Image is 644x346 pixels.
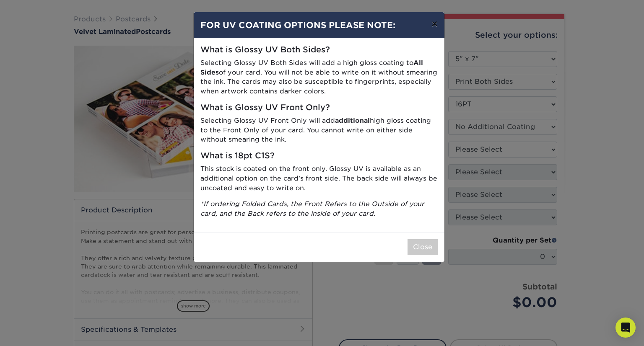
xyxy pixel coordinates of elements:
h5: What is Glossy UV Front Only? [200,103,438,113]
div: Open Intercom Messenger [615,318,636,338]
h4: FOR UV COATING OPTIONS PLEASE NOTE: [200,19,438,31]
i: *If ordering Folded Cards, the Front Refers to the Outside of your card, and the Back refers to t... [200,200,424,217]
h5: What is Glossy UV Both Sides? [200,45,438,55]
button: × [425,12,444,36]
strong: All Sides [200,59,423,76]
strong: additional [335,116,370,124]
p: Selecting Glossy UV Both Sides will add a high gloss coating to of your card. You will not be abl... [200,58,438,96]
h5: What is 18pt C1S? [200,151,438,161]
p: This stock is coated on the front only. Glossy UV is available as an additional option on the car... [200,164,438,193]
button: Close [408,239,438,255]
p: Selecting Glossy UV Front Only will add high gloss coating to the Front Only of your card. You ca... [200,116,438,145]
